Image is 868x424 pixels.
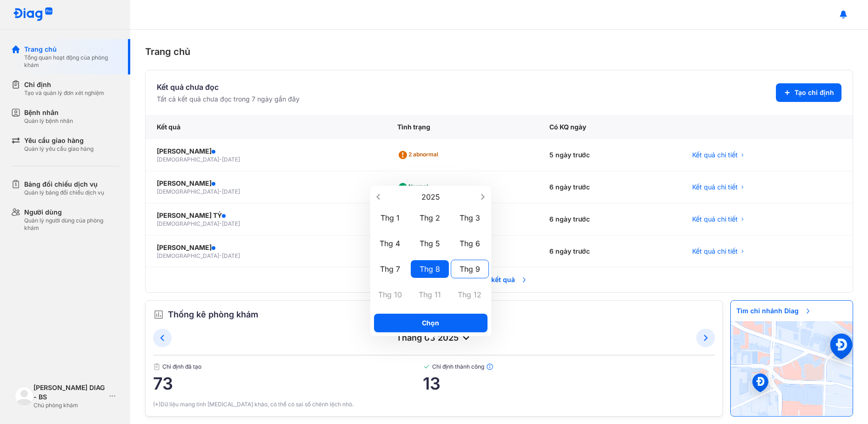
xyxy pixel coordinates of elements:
div: [PERSON_NAME] [157,179,375,188]
div: Thg 9 [451,260,489,278]
div: Quản lý bệnh nhân [24,117,73,125]
div: Kết quả [146,115,386,139]
span: Thống kê phòng khám [168,308,258,321]
div: Thg 4 [371,235,409,252]
button: Next year [475,188,491,205]
span: Tạo chỉ định [795,88,834,97]
div: Có KQ ngày [538,115,681,139]
div: tháng 08 2025 [172,332,696,343]
div: Người dùng [24,208,119,217]
span: [DEMOGRAPHIC_DATA] [157,252,219,259]
div: Tình trạng [386,115,539,139]
span: Tìm chi nhánh Diag [731,301,817,321]
div: 2 abnormal [397,148,442,162]
span: - [219,252,222,259]
div: Thg 12 [451,286,489,303]
img: logo [15,387,33,405]
div: Bảng đối chiếu dịch vụ [24,180,104,189]
div: Chỉ định [24,80,104,89]
span: 13 [423,374,715,393]
div: Tạo và quản lý đơn xét nghiệm [24,89,104,97]
div: Thg 11 [411,286,449,303]
div: [PERSON_NAME] [157,243,375,252]
div: Quản lý người dùng của phòng khám [24,217,119,232]
div: 6 ngày trước [538,171,681,203]
div: 6 ngày trước [538,203,681,236]
span: - [219,188,222,195]
div: Thg 3 [451,209,489,227]
span: [DEMOGRAPHIC_DATA] [157,156,219,163]
div: Open years overlay [387,188,475,205]
button: Chọn [374,314,487,332]
div: Bệnh nhân [24,108,73,117]
span: Tất cả kết quả [465,269,534,290]
div: Thg 6 [451,235,489,252]
div: Thg 5 [411,235,449,252]
span: [DATE] [222,188,240,195]
span: [DEMOGRAPHIC_DATA] [157,220,219,227]
div: 6 ngày trước [538,236,681,268]
span: Chỉ định đã tạo [153,363,423,370]
span: [DATE] [222,252,240,259]
div: [PERSON_NAME] DIAG - BS [33,383,106,402]
div: Thg 7 [371,260,409,278]
div: Quản lý yêu cầu giao hàng [24,145,93,153]
img: logo [13,7,53,22]
span: Kết quả chi tiết [692,215,738,224]
img: document.50c4cfd0.svg [153,363,160,370]
span: Kết quả chi tiết [692,247,738,256]
div: Yêu cầu giao hàng [24,136,93,145]
div: Thg 8 [411,260,449,278]
div: Thg 10 [371,286,409,303]
div: Trang chủ [145,45,853,59]
span: Chỉ định thành công [423,363,715,370]
span: Kết quả chi tiết [692,150,738,160]
span: - [219,220,222,227]
span: - [219,156,222,163]
div: 5 ngày trước [538,139,681,171]
div: Tổng quan hoạt động của phòng khám [24,54,119,69]
button: Tạo chỉ định [776,83,841,102]
img: order.5a6da16c.svg [153,309,164,320]
div: [PERSON_NAME] [157,147,375,156]
span: Kết quả chi tiết [692,182,738,192]
div: Tất cả kết quả chưa đọc trong 7 ngày gần đây [157,94,300,104]
button: Previous year [370,188,387,205]
span: [DEMOGRAPHIC_DATA] [157,188,219,195]
div: (*)Dữ liệu mang tính [MEDICAL_DATA] khảo, có thể có sai số chênh lệch nhỏ. [153,400,715,409]
div: Quản lý bảng đối chiếu dịch vụ [24,189,104,196]
div: Thg 2 [411,209,449,227]
div: [PERSON_NAME] TỶ [157,211,375,220]
img: info.7e716105.svg [486,363,494,370]
div: Chủ phòng khám [33,402,106,409]
div: Trang chủ [24,45,119,54]
div: Kết quả chưa đọc [157,81,300,93]
span: 73 [153,374,423,393]
img: checked-green.01cc79e0.svg [423,363,430,370]
span: [DATE] [222,220,240,227]
div: Normal [397,180,432,195]
div: Thg 1 [371,209,409,227]
span: [DATE] [222,156,240,163]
